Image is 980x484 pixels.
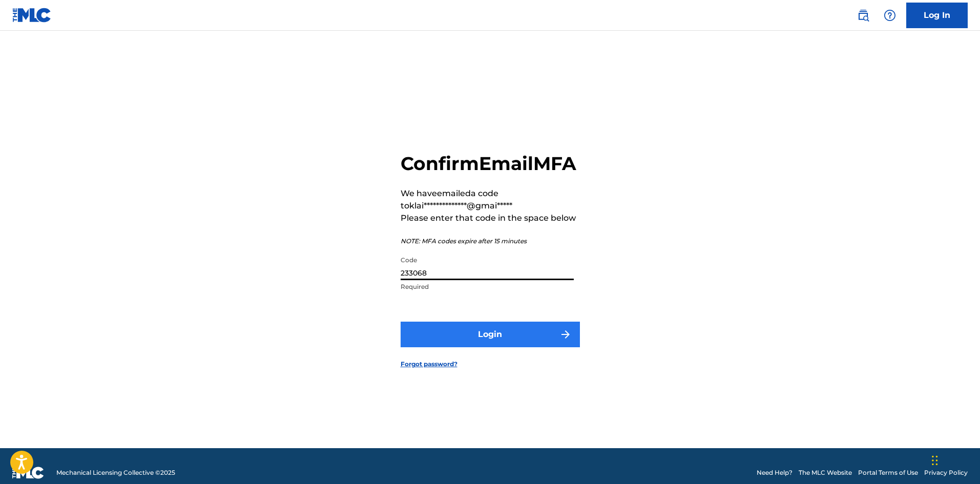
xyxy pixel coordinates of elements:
[56,468,175,477] span: Mechanical Licensing Collective © 2025
[401,282,574,291] p: Required
[559,328,572,341] img: f7272a7cc735f4ea7f67.svg
[401,152,580,175] h2: Confirm Email MFA
[401,322,580,347] button: Login
[929,435,980,484] iframe: Chat Widget
[929,435,980,484] div: Widget de chat
[401,237,580,246] p: NOTE: MFA codes expire after 15 minutes
[401,212,580,224] p: Please enter that code in the space below
[12,467,44,479] img: logo
[401,360,457,369] a: Forgot password?
[858,468,918,477] a: Portal Terms of Use
[906,3,968,28] a: Log In
[757,468,793,477] a: Need Help?
[799,468,852,477] a: The MLC Website
[884,9,896,22] img: help
[880,5,900,26] div: Help
[924,468,968,477] a: Privacy Policy
[853,5,873,26] a: Public Search
[932,445,938,476] div: Arrastrar
[857,9,869,22] img: search
[12,8,52,23] img: MLC Logo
